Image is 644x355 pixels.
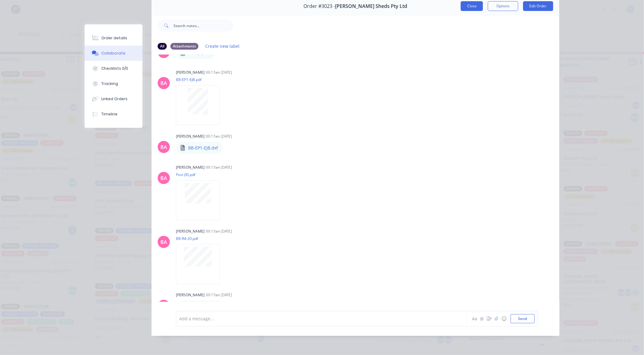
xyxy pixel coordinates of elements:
div: Attachments [170,43,198,50]
input: Search notes... [173,19,234,32]
button: Linked Orders [85,91,142,107]
div: BA [160,79,167,87]
button: Close [461,1,483,11]
div: Collaborate [102,51,126,56]
div: Tracking [102,81,118,86]
button: Edit Order [523,1,553,11]
button: Tracking [85,76,142,91]
button: Collaborate [85,46,142,61]
div: 09:17am [DATE] [206,229,232,234]
div: [PERSON_NAME] [176,293,205,298]
button: Timeline [85,107,142,122]
p: Post (B).pdf [176,172,226,177]
span: [PERSON_NAME] Sheds Pty Ltd [335,3,408,9]
div: Checklists 0/0 [102,66,128,71]
div: BA [160,174,167,182]
div: BA [160,238,167,246]
span: Order #3023 - [304,3,335,9]
div: 09:17am [DATE] [206,165,232,170]
p: BB-EP1-EJB.dxf [188,145,218,151]
div: [PERSON_NAME] [176,229,205,234]
div: 09:17am [DATE] [206,70,232,75]
div: Timeline [102,111,118,117]
div: [PERSON_NAME] [176,165,205,170]
div: Order details [102,35,128,41]
div: [PERSON_NAME] [176,70,205,75]
div: Linked Orders [102,96,128,102]
button: @ [478,315,486,322]
div: All [158,43,167,50]
div: BA [160,143,167,151]
button: Order details [85,30,142,46]
button: Checklists 0/0 [85,61,142,76]
button: Aa [471,315,478,322]
button: Options [488,1,518,11]
div: 09:17am [DATE] [206,134,232,139]
div: [PERSON_NAME] [176,134,205,139]
div: 09:17am [DATE] [206,293,232,298]
button: Send [511,314,535,323]
p: BB-EP1-EJB.pdf [176,77,226,82]
p: BB-R4-20.pdf [176,236,226,241]
button: ☺ [500,315,508,322]
button: Create new label [202,42,243,50]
